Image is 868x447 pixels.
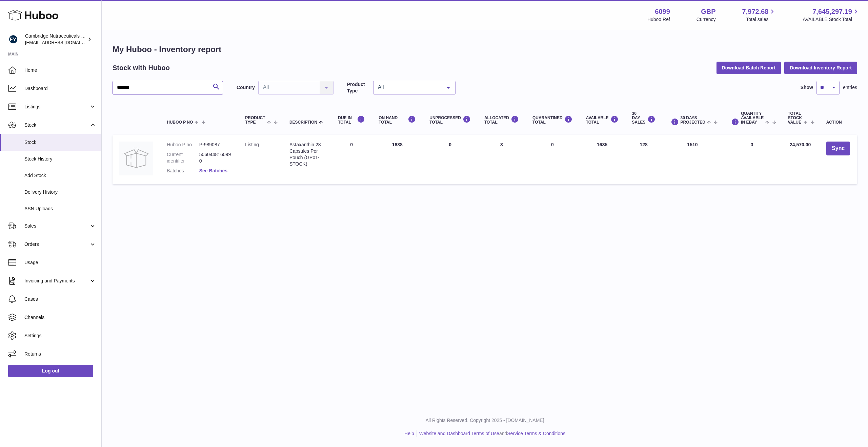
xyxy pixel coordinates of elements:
span: Channels [24,314,96,321]
button: Download Inventory Report [784,62,857,74]
dd: 5060448160990 [199,151,232,164]
div: AVAILABLE Total [586,115,619,125]
div: UNPROCESSED Total [429,115,471,125]
li: and [417,430,565,437]
span: Description [289,120,317,125]
td: 0 [331,135,372,184]
div: DUE IN TOTAL [338,115,365,125]
span: Dashboard [24,85,96,92]
button: Download Batch Report [716,62,781,74]
span: Product Type [245,116,265,125]
span: 30 DAYS PROJECTED [681,116,705,125]
a: Log out [8,365,93,377]
span: Delivery History [24,189,96,195]
td: 1635 [579,135,625,184]
td: 3 [478,135,526,184]
span: Stock [24,122,89,128]
td: 1510 [662,135,723,184]
div: Action [826,120,850,125]
span: Invoicing and Payments [24,278,89,284]
dt: Huboo P no [167,142,199,148]
span: Stock History [24,156,96,162]
span: Sales [24,223,89,229]
dd: P-989087 [199,142,232,148]
a: 7,972.68 Total sales [742,7,776,23]
span: Quantity Available in eBay [741,111,764,125]
span: Returns [24,351,96,357]
div: Astaxanthin 28 Capsules Per Pouch (GP01-STOCK) [289,142,324,167]
td: 0 [723,135,781,184]
div: ON HAND Total [379,115,416,125]
a: 7,645,297.19 AVAILABLE Stock Total [803,7,860,23]
span: Orders [24,241,89,248]
span: 0 [551,142,554,147]
td: 0 [423,135,478,184]
span: All [376,84,442,91]
span: 7,972.68 [742,7,769,16]
div: Huboo Ref [647,16,670,23]
span: Usage [24,259,96,266]
img: huboo@camnutra.com [8,34,18,44]
span: Total stock value [788,111,802,125]
span: Stock [24,139,96,146]
td: 1638 [372,135,423,184]
button: Sync [826,142,850,155]
span: Total sales [746,16,776,23]
span: listing [245,142,259,147]
h1: My Huboo - Inventory report [113,44,857,55]
img: product image [119,142,153,175]
span: ASN Uploads [24,206,96,212]
h2: Stock with Huboo [113,63,170,72]
div: ALLOCATED Total [484,115,519,125]
dt: Current identifier [167,151,199,164]
span: Huboo P no [167,120,193,125]
span: Settings [24,333,96,339]
div: Cambridge Nutraceuticals Ltd [25,33,86,46]
strong: 6099 [655,7,670,16]
span: AVAILABLE Stock Total [803,16,860,23]
span: Cases [24,296,96,302]
a: Website and Dashboard Terms of Use [419,431,499,436]
div: 30 DAY SALES [632,111,655,125]
td: 128 [625,135,662,184]
span: Listings [24,104,89,110]
label: Show [801,84,813,91]
div: QUARANTINED Total [532,115,572,125]
a: Service Terms & Conditions [507,431,565,436]
span: Add Stock [24,172,96,179]
span: entries [843,84,857,91]
span: 24,570.00 [790,142,811,147]
p: All Rights Reserved. Copyright 2025 - [DOMAIN_NAME] [107,417,863,424]
label: Product Type [347,81,370,94]
a: Help [404,431,414,436]
span: [EMAIL_ADDRESS][DOMAIN_NAME] [25,40,100,45]
a: See Batches [199,168,227,173]
strong: GBP [701,7,715,16]
span: 7,645,297.19 [812,7,852,16]
dt: Batches [167,168,199,174]
div: Currency [697,16,716,23]
label: Country [237,84,255,91]
span: Home [24,67,96,73]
